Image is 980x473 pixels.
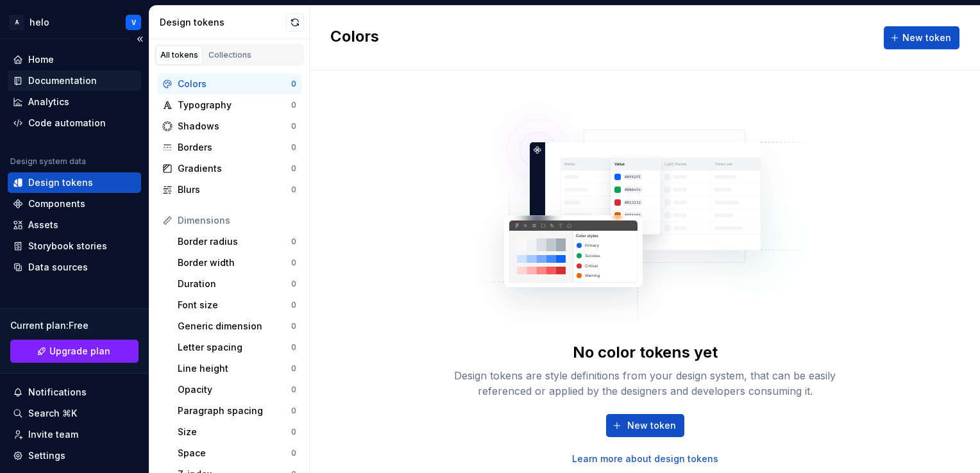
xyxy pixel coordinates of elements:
[28,74,97,87] div: Documentation
[28,449,65,462] div: Settings
[572,452,718,465] a: Learn more about design tokens
[178,362,291,375] div: Line height
[178,383,291,396] div: Opacity
[178,341,291,354] div: Letter spacing
[178,162,291,175] div: Gradients
[173,379,301,400] a: Opacity0
[178,447,291,460] div: Space
[3,8,146,36] button: AheloV
[291,142,296,153] div: 0
[8,215,141,235] a: Assets
[10,156,86,167] div: Design system data
[157,74,301,94] a: Colors0
[8,113,141,133] a: Code automation
[28,261,88,274] div: Data sources
[8,382,141,402] button: Notifications
[157,95,301,115] a: Typography0
[291,236,296,247] div: 0
[173,274,301,294] a: Duration0
[8,445,141,466] a: Settings
[291,100,296,110] div: 0
[606,414,684,437] button: New token
[178,120,291,133] div: Shadows
[173,358,301,379] a: Line height0
[902,31,951,44] span: New token
[173,443,301,463] a: Space0
[8,403,141,424] button: Search ⌘K
[49,345,110,358] span: Upgrade plan
[291,363,296,374] div: 0
[8,194,141,214] a: Components
[157,137,301,158] a: Borders0
[173,337,301,358] a: Letter spacing0
[8,71,141,91] a: Documentation
[28,386,87,399] div: Notifications
[178,320,291,333] div: Generic dimension
[10,340,139,363] button: Upgrade plan
[8,49,141,70] a: Home
[8,172,141,193] a: Design tokens
[178,299,291,311] div: Font size
[291,79,296,89] div: 0
[131,17,136,28] div: V
[157,179,301,200] a: Blurs0
[291,163,296,174] div: 0
[627,419,676,432] span: New token
[178,214,296,227] div: Dimensions
[10,319,139,332] div: Current plan : Free
[291,185,296,195] div: 0
[178,141,291,154] div: Borders
[173,295,301,315] a: Font size0
[28,407,77,420] div: Search ⌘K
[173,231,301,252] a: Border radius0
[291,300,296,310] div: 0
[178,426,291,438] div: Size
[173,316,301,336] a: Generic dimension0
[178,99,291,112] div: Typography
[291,448,296,458] div: 0
[8,257,141,278] a: Data sources
[178,404,291,417] div: Paragraph spacing
[291,321,296,331] div: 0
[8,424,141,445] a: Invite team
[178,256,291,269] div: Border width
[131,30,149,48] button: Collapse sidebar
[28,176,93,189] div: Design tokens
[291,406,296,416] div: 0
[28,117,106,129] div: Code automation
[440,368,850,399] div: Design tokens are style definitions from your design system, that can be easily referenced or app...
[30,16,49,29] div: helo
[28,53,54,66] div: Home
[291,342,296,353] div: 0
[173,422,301,442] a: Size0
[573,342,718,363] div: No color tokens yet
[173,253,301,273] a: Border width0
[178,78,291,90] div: Colors
[884,26,959,49] button: New token
[157,116,301,137] a: Shadows0
[330,26,379,49] h2: Colors
[8,92,141,112] a: Analytics
[8,236,141,256] a: Storybook stories
[291,258,296,268] div: 0
[28,240,107,253] div: Storybook stories
[178,278,291,290] div: Duration
[28,95,69,108] div: Analytics
[28,197,85,210] div: Components
[157,158,301,179] a: Gradients0
[160,16,286,29] div: Design tokens
[291,279,296,289] div: 0
[28,428,78,441] div: Invite team
[160,50,198,60] div: All tokens
[178,235,291,248] div: Border radius
[291,385,296,395] div: 0
[178,183,291,196] div: Blurs
[291,121,296,131] div: 0
[208,50,251,60] div: Collections
[291,427,296,437] div: 0
[9,15,24,30] div: A
[28,219,58,231] div: Assets
[173,401,301,421] a: Paragraph spacing0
